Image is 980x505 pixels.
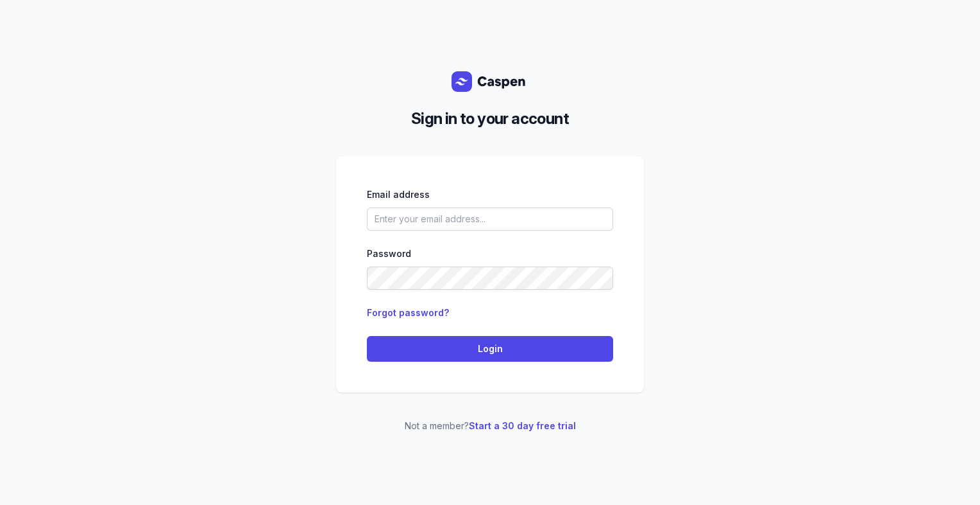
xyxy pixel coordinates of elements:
[367,208,613,231] input: Enter your email address...
[367,336,613,362] button: Login
[336,418,644,434] p: Not a member?
[375,341,605,357] span: Login
[346,107,634,130] h2: Sign in to your account
[367,307,449,318] a: Forgot password?
[469,420,576,431] a: Start a 30 day free trial
[367,246,613,261] div: Password
[367,187,613,202] div: Email address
